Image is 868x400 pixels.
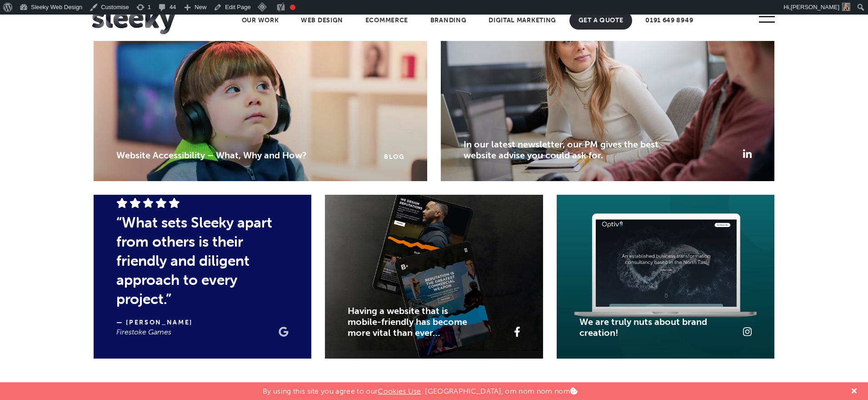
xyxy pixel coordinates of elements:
[579,316,707,338] a: We are truly nuts about brand creation!
[116,150,307,161] a: Website Accessibility – What, Why and How?
[842,3,850,11] img: IMG_0170-150x150.jpg
[791,4,839,10] span: [PERSON_NAME]
[569,11,633,30] a: Get A Quote
[290,5,295,10] div: Focus keyphrase not set
[479,11,565,30] a: Digital Marketing
[378,387,421,395] a: Cookies Use
[421,11,476,30] a: Branding
[263,382,578,395] p: By using this site you agree to our . [GEOGRAPHIC_DATA], om nom nom nom
[348,305,467,338] a: Having a website that is mobile-friendly has become more vital than ever…
[233,11,288,30] a: Our Work
[356,11,417,30] a: Ecommerce
[92,7,175,34] img: Sleeky Web Design Newcastle
[636,11,702,30] a: 0191 649 8949
[464,139,658,161] a: In our latest newsletter, our PM gives the best website advise you could ask for.
[292,11,352,30] a: Web Design
[116,213,289,309] h2: “What sets Sleeky apart from others is their friendly and diligent approach to every project.”
[384,153,404,161] a: Blog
